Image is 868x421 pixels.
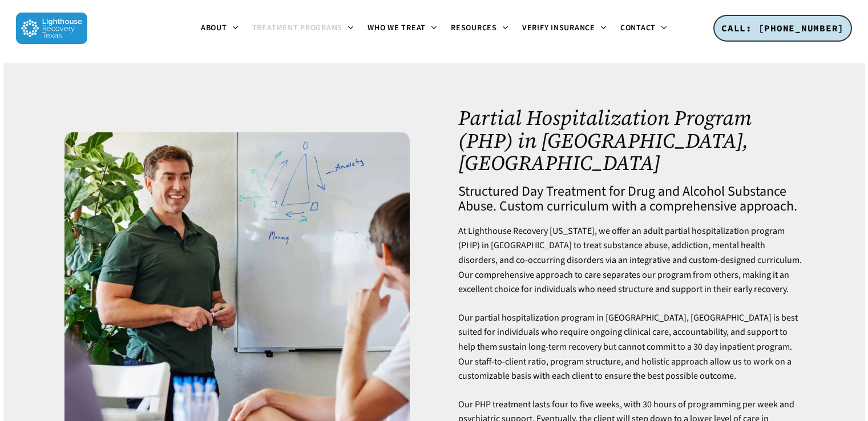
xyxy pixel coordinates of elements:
p: At Lighthouse Recovery [US_STATE], we offer an adult partial hospitalization program (PHP) in [GE... [458,224,804,311]
span: Resources [451,22,497,34]
p: Our partial hospitalization program in [GEOGRAPHIC_DATA], [GEOGRAPHIC_DATA] is best suited for in... [458,311,804,398]
span: About [201,22,227,34]
a: Treatment Programs [245,24,361,33]
a: CALL: [PHONE_NUMBER] [713,15,852,42]
span: Contact [620,22,656,34]
a: Who We Treat [361,24,444,33]
a: Verify Insurance [515,24,613,33]
span: Verify Insurance [522,22,595,34]
h1: Partial Hospitalization Program (PHP) in [GEOGRAPHIC_DATA], [GEOGRAPHIC_DATA] [458,107,804,175]
img: Lighthouse Recovery Texas [16,13,87,44]
a: Resources [444,24,515,33]
span: Treatment Programs [252,22,343,34]
span: CALL: [PHONE_NUMBER] [721,22,844,34]
h4: Structured Day Treatment for Drug and Alcohol Substance Abuse. Custom curriculum with a comprehen... [458,184,804,214]
a: About [194,24,245,33]
span: Who We Treat [368,22,426,34]
a: Contact [613,24,674,33]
